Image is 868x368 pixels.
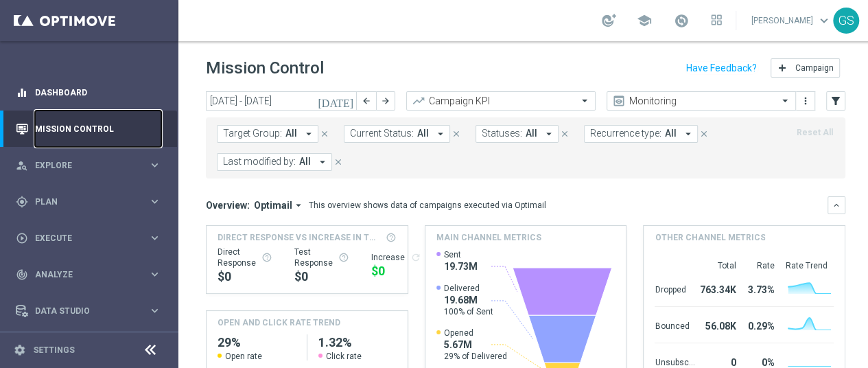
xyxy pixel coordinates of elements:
[15,124,162,135] button: Mission Control
[15,306,162,317] button: Data Studio keyboard_arrow_right
[444,294,493,306] span: 19.68M
[444,351,507,362] span: 29% of Delivered
[16,159,148,172] div: Explore
[326,351,362,362] span: Click rate
[655,231,765,244] h4: Other channel metrics
[35,307,148,315] span: Data Studio
[686,63,757,73] input: Have Feedback?
[16,232,28,244] i: play_circle_outline
[14,344,26,356] i: settings
[223,128,282,139] span: Target Group:
[15,269,162,280] button: track_changes Analyze keyboard_arrow_right
[35,161,148,170] span: Explore
[800,95,811,106] i: more_vert
[316,91,357,112] button: [DATE]
[333,157,343,167] i: close
[412,94,425,108] i: trending_up
[218,334,296,351] h2: 29%
[285,128,297,139] span: All
[16,87,28,99] i: equalizer
[833,8,859,34] div: GS
[785,260,834,271] div: Rate Trend
[35,74,161,111] a: Dashboard
[434,128,447,140] i: arrow_drop_down
[700,314,736,336] div: 56.08K
[607,91,796,111] ng-select: Monitoring
[148,268,161,281] i: keyboard_arrow_right
[526,128,537,139] span: All
[476,125,559,143] button: Statuses: All arrow_drop_down
[828,196,845,214] button: keyboard_arrow_down
[309,199,546,211] div: This overview shows data of campaigns executed via Optimail
[15,160,162,171] div: person_search Explore keyboard_arrow_right
[316,156,329,168] i: arrow_drop_down
[444,283,493,294] span: Delivered
[444,260,478,273] span: 19.73M
[655,277,694,299] div: Dropped
[699,129,709,139] i: close
[35,234,148,242] span: Execute
[16,329,161,365] div: Optibot
[741,277,774,299] div: 3.73%
[444,306,493,317] span: 100% of Sent
[381,96,390,106] i: arrow_forward
[826,91,845,111] button: filter_alt
[332,154,344,170] button: close
[148,231,161,244] i: keyboard_arrow_right
[292,199,305,211] i: arrow_drop_down
[376,91,395,111] button: arrow_forward
[637,13,652,28] span: school
[16,74,161,111] div: Dashboard
[406,91,596,111] ng-select: Campaign KPI
[417,128,429,139] span: All
[436,231,541,244] h4: Main channel metrics
[320,129,329,139] i: close
[148,304,161,317] i: keyboard_arrow_right
[612,94,626,108] i: preview
[218,268,272,285] div: $0
[16,268,28,281] i: track_changes
[817,13,832,28] span: keyboard_arrow_down
[35,329,143,365] a: Optibot
[698,126,710,141] button: close
[444,338,507,351] span: 5.67M
[344,125,450,143] button: Current Status: All arrow_drop_down
[217,125,318,143] button: Target Group: All arrow_drop_down
[16,232,148,244] div: Execute
[16,305,148,317] div: Data Studio
[665,128,677,139] span: All
[741,260,774,271] div: Rate
[482,128,522,139] span: Statuses:
[350,128,414,139] span: Current Status:
[33,346,75,354] a: Settings
[15,87,162,98] button: equalizer Dashboard
[250,199,309,211] button: Optimail arrow_drop_down
[218,231,382,244] span: Direct Response VS Increase In Total Mid Shipment Dotcom Transaction Amount
[777,62,788,73] i: add
[444,249,478,260] span: Sent
[590,128,661,139] span: Recurrence type:
[832,200,841,210] i: keyboard_arrow_down
[451,129,461,139] i: close
[559,126,571,141] button: close
[795,63,834,73] span: Campaign
[771,58,840,78] button: add Campaign
[16,159,28,172] i: person_search
[444,327,507,338] span: Opened
[700,277,736,299] div: 763.34K
[410,252,421,263] i: refresh
[223,156,296,168] span: Last modified by:
[362,96,371,106] i: arrow_back
[217,153,332,171] button: Last modified by: All arrow_drop_down
[294,268,349,285] div: $0
[357,91,376,111] button: arrow_back
[218,246,272,268] div: Direct Response
[225,351,262,362] span: Open rate
[148,159,161,172] i: keyboard_arrow_right
[15,233,162,244] button: play_circle_outline Execute keyboard_arrow_right
[148,195,161,208] i: keyboard_arrow_right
